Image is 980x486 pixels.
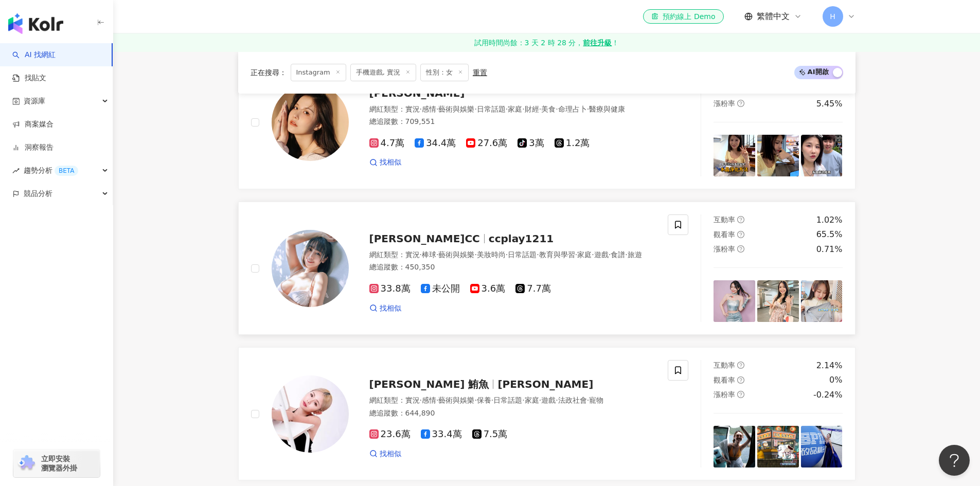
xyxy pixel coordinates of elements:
[477,105,506,113] span: 日常話題
[714,99,735,107] span: 漲粉率
[369,157,401,168] a: 找相似
[508,105,522,113] span: 家庭
[415,138,456,149] span: 34.4萬
[473,68,487,77] div: 重置
[830,11,835,22] span: H
[714,361,735,369] span: 互動率
[801,426,843,467] img: post-image
[592,250,594,259] span: ·
[474,105,476,113] span: ·
[8,13,63,34] img: logo
[55,166,78,176] div: BETA
[609,250,611,259] span: ·
[737,216,744,223] span: question-circle
[369,104,656,115] div: 網紅類型 ：
[238,56,856,189] a: KOL Avatar[PERSON_NAME]網紅類型：實況·感情·藝術與娛樂·日常話題·家庭·財經·美食·命理占卜·醫療與健康總追蹤數：709,5514.7萬34.4萬27.6萬3萬1.2萬找...
[369,232,480,245] span: [PERSON_NAME]CC
[13,449,100,477] a: chrome extension立即安裝 瀏覽器外掛
[272,230,349,307] img: KOL Avatar
[12,73,46,83] a: 找貼文
[420,105,422,113] span: ·
[525,105,539,113] span: 財經
[369,378,489,390] span: [PERSON_NAME] 鮪魚
[369,429,411,440] span: 23.6萬
[438,250,474,259] span: 藝術與娛樂
[24,182,52,205] span: 競品分析
[816,229,843,240] div: 65.5%
[489,232,554,245] span: ccplay1211
[291,64,346,81] span: Instagram
[113,33,980,52] a: 試用時間尚餘：3 天 2 時 28 分，前往升級！
[643,9,723,24] a: 預約線上 Demo
[12,50,56,60] a: searchAI 找網紅
[506,105,508,113] span: ·
[350,64,416,81] span: 手機遊戲, 實況
[369,117,656,127] div: 總追蹤數 ： 709,551
[518,138,544,149] span: 3萬
[714,426,755,467] img: post-image
[737,391,744,398] span: question-circle
[577,250,592,259] span: 家庭
[757,11,790,22] span: 繁體中文
[369,395,656,406] div: 網紅類型 ：
[493,396,522,404] span: 日常話題
[16,455,37,472] img: chrome extension
[41,454,77,473] span: 立即安裝 瀏覽器外掛
[380,303,401,314] span: 找相似
[472,429,508,440] span: 7.5萬
[541,105,556,113] span: 美食
[522,105,524,113] span: ·
[558,105,587,113] span: 命理占卜
[466,138,507,149] span: 27.6萬
[939,445,970,476] iframe: Help Scout Beacon - Open
[589,396,603,404] span: 寵物
[506,250,508,259] span: ·
[438,396,474,404] span: 藝術與娛樂
[238,347,856,480] a: KOL Avatar[PERSON_NAME] 鮪魚[PERSON_NAME]網紅類型：實況·感情·藝術與娛樂·保養·日常話題·家庭·遊戲·法政社會·寵物總追蹤數：644,89023.6萬33....
[556,105,558,113] span: ·
[380,449,401,459] span: 找相似
[12,142,54,153] a: 洞察報告
[587,105,589,113] span: ·
[737,362,744,369] span: question-circle
[369,138,405,149] span: 4.7萬
[272,375,349,453] img: KOL Avatar
[422,105,436,113] span: 感情
[737,376,744,384] span: question-circle
[628,250,642,259] span: 旅遊
[556,396,558,404] span: ·
[816,360,843,371] div: 2.14%
[539,396,541,404] span: ·
[12,167,20,174] span: rise
[421,429,462,440] span: 33.4萬
[369,408,656,419] div: 總追蹤數 ： 644,890
[714,280,755,322] img: post-image
[539,250,575,259] span: 教育與學習
[757,135,799,176] img: post-image
[714,215,735,224] span: 互動率
[436,396,438,404] span: ·
[380,157,401,168] span: 找相似
[575,250,577,259] span: ·
[12,119,54,130] a: 商案媒合
[737,100,744,107] span: question-circle
[539,105,541,113] span: ·
[555,138,590,149] span: 1.2萬
[558,396,587,404] span: 法政社會
[369,283,411,294] span: 33.8萬
[474,396,476,404] span: ·
[369,87,465,99] span: [PERSON_NAME]
[477,396,491,404] span: 保養
[405,105,420,113] span: 實況
[508,250,537,259] span: 日常話題
[651,11,715,22] div: 預約線上 Demo
[522,396,524,404] span: ·
[757,426,799,467] img: post-image
[24,89,45,113] span: 資源庫
[474,250,476,259] span: ·
[537,250,539,259] span: ·
[420,64,469,81] span: 性別：女
[757,280,799,322] img: post-image
[369,303,401,314] a: 找相似
[714,135,755,176] img: post-image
